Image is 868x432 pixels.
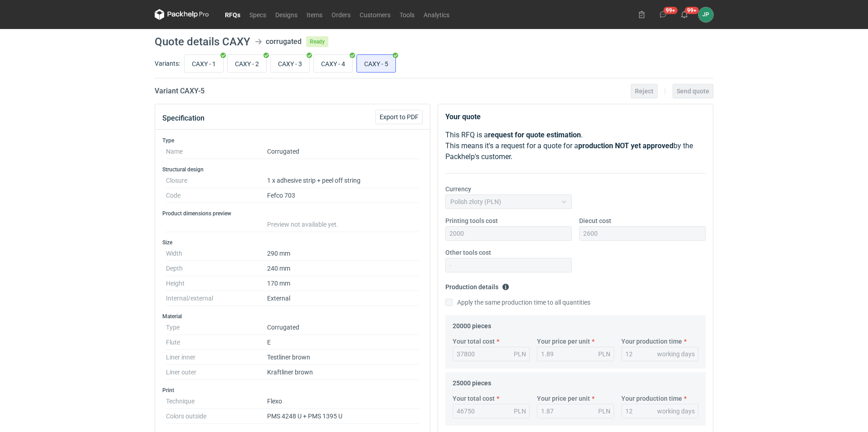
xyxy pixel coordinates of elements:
[306,36,328,47] span: Ready
[673,84,713,98] button: Send quote
[155,36,250,47] h1: Quote details CAXY
[267,144,419,159] dd: Corrugated
[453,337,495,346] label: Your total cost
[162,239,423,246] h3: Size
[162,107,205,129] button: Specification
[162,210,423,217] h3: Product dimensions preview
[267,394,419,409] dd: Flexo
[453,319,491,330] legend: 20000 pieces
[375,110,423,124] button: Export to PDF
[395,9,419,20] a: Tools
[267,335,419,350] dd: E
[453,394,495,403] label: Your total cost
[313,54,353,73] label: CAXY - 4
[621,394,682,403] label: Your production time
[656,7,670,22] button: 99+
[162,387,423,394] h3: Print
[267,291,419,306] dd: External
[267,246,419,261] dd: 290 mm
[166,246,267,261] dt: Width
[166,365,267,380] dt: Liner outer
[267,365,419,380] dd: Kraftliner brown
[166,394,267,409] dt: Technique
[166,291,267,306] dt: Internal/external
[267,409,419,424] dd: PMS 4248 U + PMS 1395 U
[598,349,610,359] div: PLN
[270,54,310,73] label: CAXY - 3
[166,261,267,276] dt: Depth
[166,144,267,159] dt: Name
[166,188,267,203] dt: Code
[267,350,419,365] dd: Testliner brown
[166,276,267,291] dt: Height
[267,320,419,335] dd: Corrugated
[677,7,692,22] button: 99+
[537,337,590,346] label: Your price per unit
[631,84,658,98] button: Reject
[184,54,224,73] label: CAXY - 1
[162,137,423,144] h3: Type
[445,184,471,194] label: Currency
[514,349,526,359] div: PLN
[166,350,267,365] dt: Liner inner
[166,335,267,350] dt: Flute
[267,221,338,228] span: Preview not available yet.
[514,407,526,416] div: PLN
[537,394,590,403] label: Your price per unit
[327,9,355,20] a: Orders
[380,114,419,120] span: Export to PDF
[155,9,209,20] svg: Packhelp Pro
[419,9,454,20] a: Analytics
[488,131,581,139] strong: request for quote estimation
[162,313,423,320] h3: Material
[579,216,611,225] label: Diecut cost
[155,59,180,68] label: Variants:
[445,112,481,121] strong: Your quote
[698,7,713,22] div: Justyna Powała
[445,130,706,162] p: This RFQ is a . This means it's a request for a quote for a by the Packhelp's customer.
[155,86,205,97] h2: Variant CAXY - 5
[245,9,271,20] a: Specs
[635,88,653,94] span: Reject
[267,188,419,203] dd: Fefco 703
[698,7,713,22] button: JP
[267,173,419,188] dd: 1 x adhesive strip + peel off string
[657,407,695,416] div: working days
[220,9,245,20] a: RFQs
[166,173,267,188] dt: Closure
[166,320,267,335] dt: Type
[266,36,302,47] div: corrugated
[267,261,419,276] dd: 240 mm
[657,349,695,359] div: working days
[445,216,498,225] label: Printing tools cost
[356,54,396,73] label: CAXY - 5
[621,337,682,346] label: Your production time
[578,141,673,150] strong: production NOT yet approved
[445,248,491,257] label: Other tools cost
[227,54,267,73] label: CAXY - 2
[453,376,491,387] legend: 25000 pieces
[166,409,267,424] dt: Colors outside
[162,166,423,173] h3: Structural design
[677,88,709,94] span: Send quote
[271,9,302,20] a: Designs
[445,280,509,291] legend: Production details
[302,9,327,20] a: Items
[355,9,395,20] a: Customers
[445,298,590,307] label: Apply the same production time to all quantities
[267,276,419,291] dd: 170 mm
[598,407,610,416] div: PLN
